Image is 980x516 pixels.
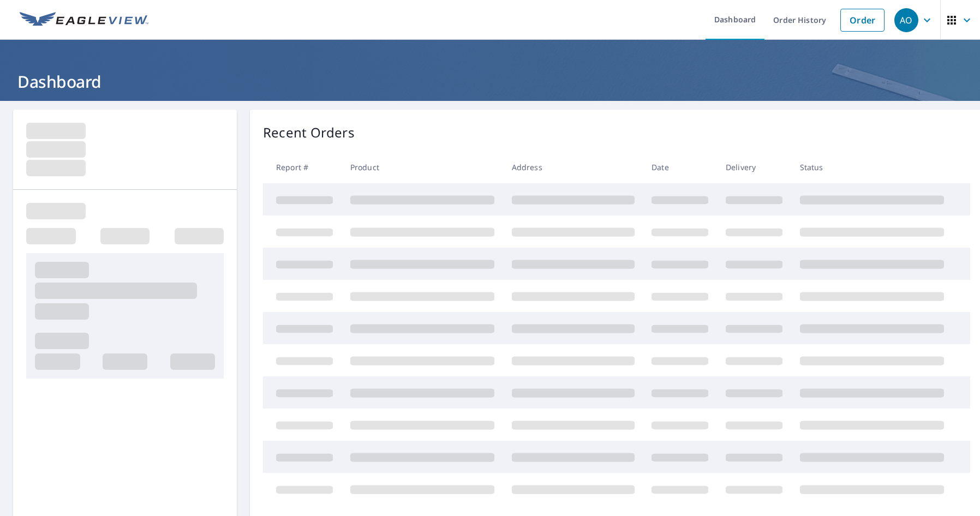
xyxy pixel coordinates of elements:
h1: Dashboard [13,70,967,93]
div: AO [894,8,918,32]
th: Date [643,151,717,183]
th: Status [791,151,953,183]
th: Report # [263,151,342,183]
img: EV Logo [20,12,148,28]
a: Order [840,9,885,32]
th: Delivery [717,151,791,183]
th: Product [342,151,503,183]
th: Address [503,151,643,183]
p: Recent Orders [263,123,355,142]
